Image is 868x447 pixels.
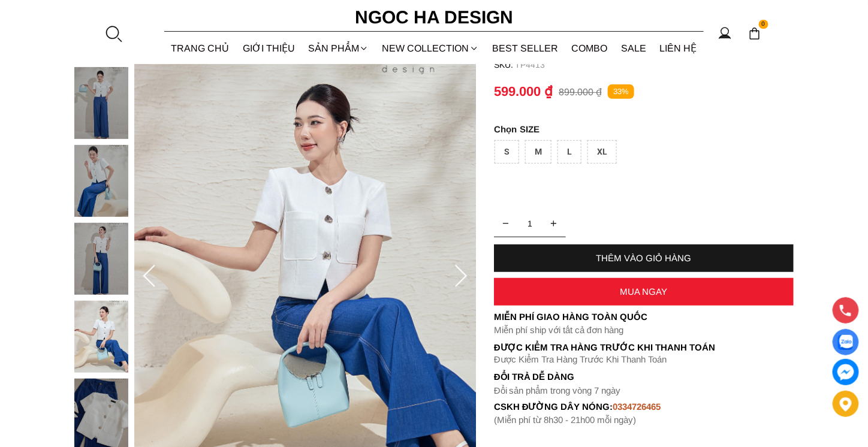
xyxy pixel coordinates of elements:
a: Combo [565,32,615,64]
font: (Miễn phí từ 8h30 - 21h00 mỗi ngày) [494,415,636,425]
p: 599.000 ₫ [494,84,553,99]
a: Display image [833,329,859,355]
p: Được Kiểm Tra Hàng Trước Khi Thanh Toán [494,354,794,365]
img: Laura Top_ Áo Vest Cổ Tròn Dáng Suông Lửng A1079_mini_2 [74,145,128,217]
div: L [557,140,581,164]
font: 0334726465 [613,401,661,412]
h6: SKU: [494,60,515,70]
div: XL [587,140,617,164]
a: NEW COLLECTION [376,32,486,64]
a: messenger [833,359,859,385]
p: SIZE [494,124,794,134]
a: BEST SELLER [486,32,565,64]
input: Quantity input [494,212,566,235]
h6: Đổi trả dễ dàng [494,372,794,382]
div: M [525,140,551,164]
a: LIÊN HỆ [653,32,704,64]
span: 0 [759,20,768,29]
img: img-CART-ICON-ksit0nf1 [748,27,761,40]
img: Laura Top_ Áo Vest Cổ Tròn Dáng Suông Lửng A1079_mini_3 [74,223,128,295]
a: SALE [614,32,653,64]
a: Ngoc Ha Design [344,3,524,32]
font: cskh đường dây nóng: [494,401,613,412]
p: Được Kiểm Tra Hàng Trước Khi Thanh Toán [494,342,794,353]
div: S [495,140,519,164]
font: Miễn phí ship với tất cả đơn hàng [494,325,623,335]
img: Display image [838,335,853,350]
div: SẢN PHẨM [302,32,376,64]
a: GIỚI THIỆU [236,32,302,64]
p: TP4413 [515,60,794,70]
div: MUA NGAY [494,286,794,297]
a: TRANG CHỦ [164,32,236,64]
img: Laura Top_ Áo Vest Cổ Tròn Dáng Suông Lửng A1079_mini_1 [74,67,128,139]
font: Đổi sản phẩm trong vòng 7 ngày [494,385,621,395]
p: 33% [608,84,634,99]
font: Miễn phí giao hàng toàn quốc [494,312,647,322]
img: Laura Top_ Áo Vest Cổ Tròn Dáng Suông Lửng A1079_mini_4 [74,301,128,373]
div: THÊM VÀO GIỎ HÀNG [494,253,794,263]
p: 899.000 ₫ [559,86,602,98]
